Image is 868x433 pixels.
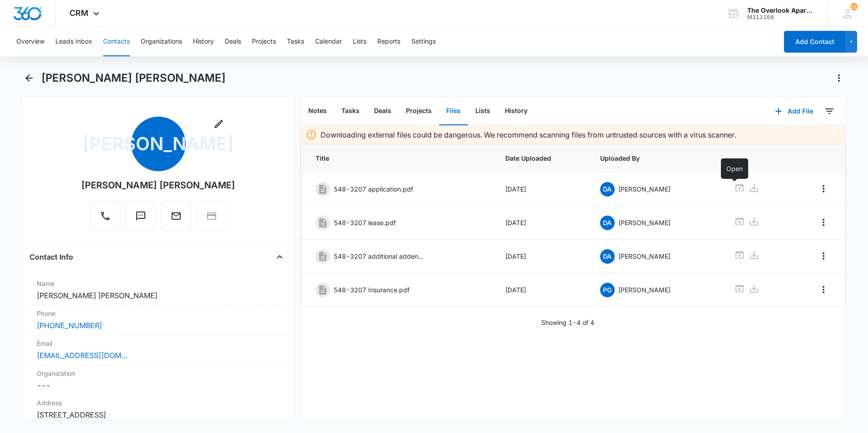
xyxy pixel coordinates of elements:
[321,129,736,140] p: Downloading external files could be dangerous. We recommend scanning files from untrusted sources...
[334,251,424,261] p: 548-3207 additional addendumns.pdf
[541,318,594,327] p: Showing 1-4 of 4
[30,365,287,394] div: Organization---
[41,71,226,85] h1: [PERSON_NAME] [PERSON_NAME]
[315,27,342,56] button: Calendar
[37,398,280,408] label: Address
[600,249,615,264] span: DA
[334,285,409,295] p: 548-3207 Insurance.pdf
[55,27,92,56] button: Leads Inbox
[301,97,334,125] button: Notes
[747,7,814,14] div: account name
[90,201,120,231] button: Call
[600,283,615,297] span: PG
[30,305,287,335] div: Phone[PHONE_NUMBER]
[618,184,671,194] p: [PERSON_NAME]
[37,369,280,378] label: Organization
[334,218,396,227] p: 548-3207 lease.pdf
[353,27,366,56] button: Lists
[30,275,287,305] div: Name[PERSON_NAME] [PERSON_NAME]
[37,309,280,318] label: Phone
[37,320,102,331] a: [PHONE_NUMBER]
[784,31,845,53] button: Add Contact
[822,104,837,118] button: Filters
[161,215,191,223] a: Email
[90,215,120,223] a: Call
[141,27,182,56] button: Organizations
[494,172,589,206] td: [DATE]
[505,153,578,163] span: Date Uploaded
[439,97,468,125] button: Files
[334,184,413,194] p: 548-3207 application.pdf
[287,27,304,56] button: Tasks
[494,206,589,240] td: [DATE]
[618,251,671,261] p: [PERSON_NAME]
[126,201,156,231] button: Text
[30,251,73,262] h4: Contact Info
[103,27,130,56] button: Contacts
[272,250,287,264] button: Close
[747,14,814,20] div: account id
[494,240,589,273] td: [DATE]
[494,273,589,307] td: [DATE]
[377,27,400,56] button: Reports
[850,3,858,10] span: 11
[367,97,399,125] button: Deals
[411,27,436,56] button: Settings
[600,182,615,197] span: DA
[37,339,280,348] label: Email
[161,201,191,231] button: Email
[600,153,713,163] span: Uploaded By
[37,380,280,391] dd: ---
[22,71,36,85] button: Back
[850,3,858,10] div: notifications count
[832,71,846,85] button: Actions
[766,100,822,122] button: Add File
[30,335,287,365] div: Email[EMAIL_ADDRESS][DOMAIN_NAME]
[126,215,156,223] a: Text
[816,282,831,297] button: Overflow Menu
[69,8,89,18] span: CRM
[37,290,280,301] dd: [PERSON_NAME] [PERSON_NAME]
[131,117,186,171] span: [PERSON_NAME]
[498,97,535,125] button: History
[334,97,367,125] button: Tasks
[37,350,128,361] a: [EMAIL_ADDRESS][DOMAIN_NAME]
[37,279,280,288] label: Name
[600,216,615,230] span: DA
[618,218,671,227] p: [PERSON_NAME]
[816,249,831,263] button: Overflow Menu
[193,27,214,56] button: History
[399,97,439,125] button: Projects
[16,27,44,56] button: Overview
[37,409,280,420] dd: [STREET_ADDRESS]
[316,153,483,163] span: Title
[618,285,671,295] p: [PERSON_NAME]
[721,158,748,179] div: Open
[30,394,287,424] div: Address[STREET_ADDRESS]
[225,27,241,56] button: Deals
[81,178,235,192] div: [PERSON_NAME] [PERSON_NAME]
[816,182,831,196] button: Overflow Menu
[252,27,276,56] button: Projects
[468,97,498,125] button: Lists
[816,215,831,230] button: Overflow Menu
